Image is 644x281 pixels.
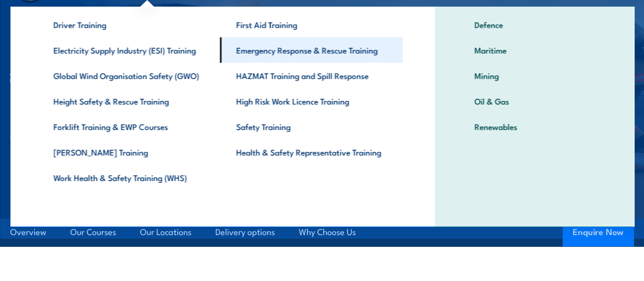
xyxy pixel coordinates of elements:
[299,219,356,246] a: Why Choose Us
[458,114,610,139] a: Renewables
[37,165,220,190] a: Work Health & Safety Training (WHS)
[220,139,403,165] a: Health & Safety Representative Training
[37,63,220,88] a: Global Wind Organisation Safety (GWO)
[37,88,220,114] a: Height Safety & Rescue Training
[215,219,275,246] a: Delivery options
[220,88,403,114] a: High Risk Work Licence Training
[140,219,191,246] a: Our Locations
[220,63,403,88] a: HAZMAT Training and Spill Response
[10,219,46,246] a: Overview
[220,37,403,63] a: Emergency Response & Rescue Training
[37,37,220,63] a: Electricity Supply Industry (ESI) Training
[220,114,403,139] a: Safety Training
[37,12,220,37] a: Driver Training
[70,219,116,246] a: Our Courses
[220,12,403,37] a: First Aid Training
[458,88,610,114] a: Oil & Gas
[458,37,610,63] a: Maritime
[37,114,220,139] a: Forklift Training & EWP Courses
[458,12,610,37] a: Defence
[563,219,634,246] button: Enquire Now
[37,139,220,165] a: [PERSON_NAME] Training
[458,63,610,88] a: Mining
